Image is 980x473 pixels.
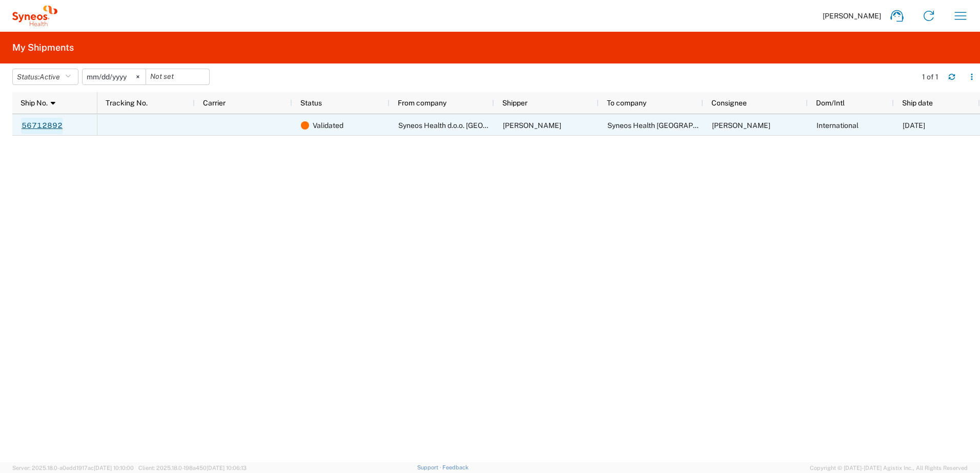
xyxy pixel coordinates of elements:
[94,465,134,471] span: [DATE] 10:10:00
[21,118,63,134] a: 56712892
[12,465,134,471] span: Server: 2025.18.0-a0edd1917ac
[902,99,933,107] span: Ship date
[607,99,646,107] span: To company
[711,99,747,107] span: Consignee
[816,99,845,107] span: Dom/Intl
[300,99,322,107] span: Status
[607,121,730,130] span: Syneos Health Egypt
[313,115,343,136] span: Validated
[903,121,925,130] span: 09/04/2025
[12,69,78,85] button: Status:Active
[39,73,60,81] span: Active
[922,72,940,81] div: 1 of 1
[138,465,247,471] span: Client: 2025.18.0-198a450
[21,99,48,107] span: Ship No.
[146,69,209,84] input: Not set
[816,121,859,130] span: International
[502,99,527,107] span: Shipper
[203,99,226,107] span: Carrier
[712,121,770,130] span: David Abdelsayed
[83,69,146,84] input: Not set
[398,121,539,130] span: Syneos Health d.o.o. Beograd
[207,465,247,471] span: [DATE] 10:06:13
[810,463,968,472] span: Copyright © [DATE]-[DATE] Agistix Inc., All Rights Reserved
[417,464,443,470] a: Support
[823,11,881,20] span: [PERSON_NAME]
[12,41,74,54] h2: My Shipments
[398,99,446,107] span: From company
[503,121,561,130] span: Ivana Miletic
[106,99,148,107] span: Tracking No.
[442,464,468,470] a: Feedback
